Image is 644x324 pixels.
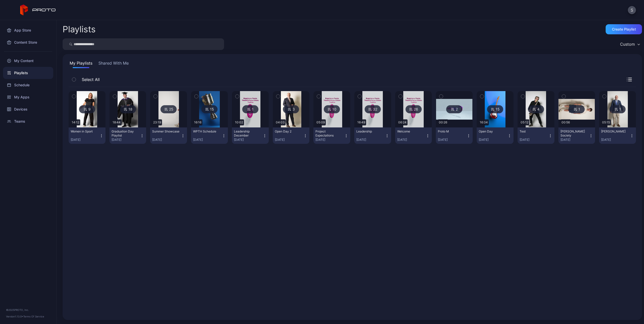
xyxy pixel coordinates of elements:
[315,138,344,142] div: [DATE]
[234,138,263,142] div: [DATE]
[315,119,326,125] div: 05:09
[3,79,53,91] a: Schedule
[558,127,595,144] button: [PERSON_NAME] Society[DATE]
[191,127,228,144] button: WPTH Schedule[DATE]
[365,105,381,113] div: 32
[477,127,514,144] button: Open Day[DATE]
[242,105,258,113] div: 1
[601,119,611,125] div: 05:15
[3,55,53,67] a: My Content
[395,127,432,144] button: Welcome[DATE]
[520,138,548,142] div: [DATE]
[315,129,343,138] div: Project Expectations
[324,105,340,113] div: 10
[436,127,473,144] button: Proto M[DATE]
[275,129,303,133] div: Open Day 2
[193,138,222,142] div: [DATE]
[275,138,304,142] div: [DATE]
[560,129,588,138] div: Schofield Society
[356,129,384,133] div: Leadership
[560,119,571,125] div: 00:56
[3,36,53,48] a: Content Store
[446,105,462,113] div: 2
[601,138,630,142] div: [DATE]
[152,138,181,142] div: [DATE]
[152,119,162,125] div: 23:19
[63,25,96,34] h2: Playlists
[479,138,507,142] div: [DATE]
[438,119,448,125] div: 00:26
[354,127,391,144] button: Leadership[DATE]
[601,129,629,133] div: Simon Foster
[606,24,642,34] button: Create Playlist
[110,127,146,144] button: Graduation Day Playlist[DATE]
[356,138,385,142] div: [DATE]
[283,105,299,113] div: 3
[3,103,53,115] a: Devices
[397,138,426,142] div: [DATE]
[193,119,202,125] div: 16:16
[612,27,636,31] div: Create Playlist
[479,119,489,125] div: 16:34
[609,105,626,113] div: 1
[479,129,506,133] div: Open Day
[112,138,140,142] div: [DATE]
[438,138,467,142] div: [DATE]
[3,24,53,36] a: App Store
[397,119,408,125] div: 06:24
[520,119,529,125] div: 05:12
[234,119,244,125] div: 10:02
[620,42,635,47] div: Custom
[150,127,187,144] button: Summer Showcase[DATE]
[628,6,636,14] button: S
[356,119,366,125] div: 16:49
[397,129,425,133] div: Welcome
[152,129,180,133] div: Summer Showcase
[71,119,80,125] div: 14:12
[406,105,422,113] div: 26
[79,76,100,83] span: Select All
[6,308,50,312] div: © 2025 PROTO, Inc.
[232,127,269,144] button: Leadership December[DATE]
[193,129,221,133] div: WPTH Schedule
[518,127,554,144] button: Test[DATE]
[97,60,130,68] button: Shared With Me
[618,38,642,50] button: Custom
[599,127,636,144] button: [PERSON_NAME][DATE]
[438,129,466,133] div: Proto M
[71,129,98,133] div: Women in Sport
[569,105,585,113] div: 1
[3,91,53,103] a: My Apps
[275,119,286,125] div: 04:03
[69,127,105,144] button: Women in Sport[DATE]
[112,119,122,125] div: 18:44
[79,105,95,113] div: 9
[201,105,218,113] div: 15
[71,138,99,142] div: [DATE]
[160,105,177,113] div: 25
[112,129,139,138] div: Graduation Day Playlist
[3,67,53,79] a: Playlists
[234,129,262,138] div: Leadership December
[6,315,23,318] span: Version 1.13.0 •
[273,127,310,144] button: Open Day 2[DATE]
[120,105,136,113] div: 18
[3,115,53,127] a: Teams
[313,127,350,144] button: Project Expectations[DATE]
[23,315,44,318] a: Terms Of Service
[69,60,93,68] button: My Playlists
[560,138,589,142] div: [DATE]
[520,129,547,133] div: Test
[487,105,503,113] div: 15
[528,105,544,113] div: 4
